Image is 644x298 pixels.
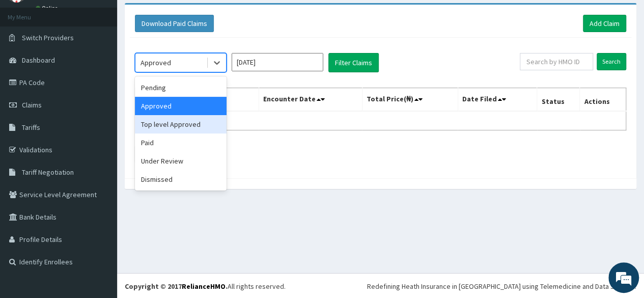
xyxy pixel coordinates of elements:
div: Minimize live chat window [167,5,191,30]
img: d_794563401_company_1708531726252_794563401 [19,51,41,76]
div: Chat with us now [53,57,171,70]
div: Under Review [135,152,227,170]
button: Download Paid Claims [135,15,214,32]
input: Search by HMO ID [520,53,593,70]
a: RelianceHMO [182,282,226,291]
div: Redefining Heath Insurance in [GEOGRAPHIC_DATA] using Telemedicine and Data Science! [367,281,636,291]
input: Search [597,53,626,70]
div: Approved [135,97,227,115]
th: Encounter Date [259,88,362,112]
span: Switch Providers [22,33,74,42]
div: Paid [135,133,227,152]
div: Dismissed [135,170,227,188]
th: Actions [580,88,626,112]
a: Add Claim [583,15,626,32]
div: Approved [141,58,171,68]
button: Filter Claims [328,53,379,72]
strong: Copyright © 2017 . [125,282,228,291]
span: Tariffs [22,123,40,132]
th: Date Filed [458,88,537,112]
div: Top level Approved [135,115,227,133]
a: Online [36,5,60,12]
textarea: Type your message and hit 'Enter' [5,194,194,229]
span: Tariff Negotiation [22,168,74,177]
th: Total Price(₦) [362,88,458,112]
span: Dashboard [22,56,55,65]
span: We're online! [59,86,141,189]
th: Status [537,88,580,112]
span: Claims [22,100,42,110]
input: Select Month and Year [232,53,323,71]
div: Pending [135,78,227,97]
